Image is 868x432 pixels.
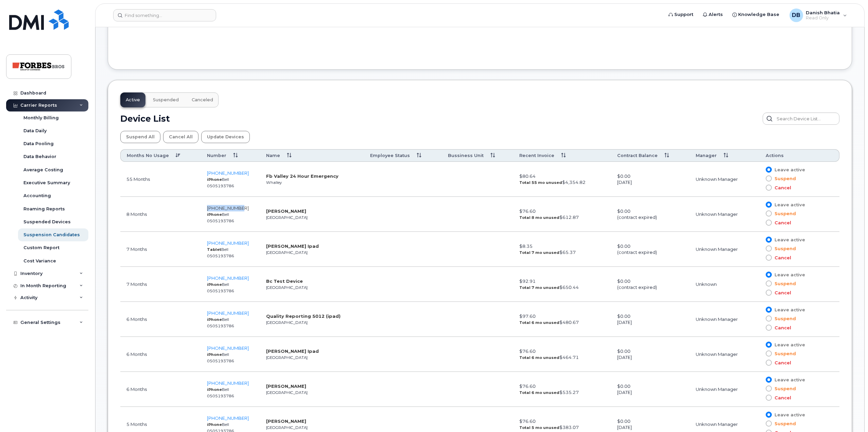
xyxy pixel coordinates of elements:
[266,418,306,424] strong: [PERSON_NAME]
[690,302,759,337] td: Unknown Manager
[207,422,222,427] strong: iPhone
[513,372,611,407] td: $76.60 $535.27
[207,247,221,252] strong: Tablet
[772,202,805,208] span: Leave active
[519,355,559,360] strong: Total 6 mo unused
[690,149,759,162] th: Manager: activate to sort column ascending
[709,11,723,18] span: Alerts
[266,348,319,354] strong: [PERSON_NAME] Ipad
[617,179,684,186] div: [DATE]
[519,390,559,395] strong: Total 6 mo unused
[266,180,282,185] small: Whalley
[153,97,179,103] span: Suspended
[207,352,222,357] strong: iPhone
[698,8,728,21] a: Alerts
[266,278,303,284] strong: Bc Test Device
[772,315,796,322] span: Suspend
[513,302,611,337] td: $97.60 $480.67
[611,302,690,337] td: $0.00
[207,177,222,182] strong: iPhone
[266,390,308,395] small: [GEOGRAPHIC_DATA]
[617,424,684,431] div: [DATE]
[617,319,684,326] div: [DATE]
[772,237,805,243] span: Leave active
[617,389,684,396] div: [DATE]
[772,280,796,287] span: Suspend
[513,267,611,302] td: $92.91 $650.44
[207,310,249,316] a: [PHONE_NUMBER]
[772,342,805,348] span: Leave active
[617,214,657,220] span: (contract expired)
[792,11,800,19] span: DB
[207,282,234,293] small: Bell 0505193786
[207,275,249,281] a: [PHONE_NUMBER]
[772,377,805,383] span: Leave active
[690,372,759,407] td: Unknown Manager
[617,249,657,255] span: (contract expired)
[772,185,791,191] span: Cancel
[611,197,690,232] td: $0.00
[207,282,222,287] strong: iPhone
[120,232,201,267] td: 7 Months
[806,15,840,21] span: Read Only
[120,114,170,124] h2: Device List
[772,350,796,357] span: Suspend
[772,360,791,366] span: Cancel
[266,173,338,179] strong: Fb Valley 24 Hour Emergency
[207,387,222,392] strong: iPhone
[120,302,201,337] td: 6 Months
[519,285,559,290] strong: Total 7 mo unused
[266,215,308,220] small: [GEOGRAPHIC_DATA]
[266,250,308,255] small: [GEOGRAPHIC_DATA]
[513,232,611,267] td: $8.35 $65.37
[772,272,805,278] span: Leave active
[690,162,759,197] td: Unknown Manager
[113,9,216,21] input: Find something...
[519,180,562,185] strong: Total 55 mo unused
[120,162,201,197] td: 55 Months
[738,11,779,18] span: Knowledge Base
[772,325,791,331] span: Cancel
[772,167,805,173] span: Leave active
[207,134,244,140] span: Update Devices
[513,162,611,197] td: $80.64 $4,354.82
[120,149,201,162] th: Months No Usage: activate to sort column ascending
[690,337,759,372] td: Unknown Manager
[120,131,160,143] button: Suspend All
[207,415,249,421] a: [PHONE_NUMBER]
[207,345,249,351] a: [PHONE_NUMBER]
[513,149,611,162] th: Recent Invoice: activate to sort column ascending
[519,320,559,325] strong: Total 6 mo unused
[260,149,364,162] th: Name: activate to sort column ascending
[266,208,306,214] strong: [PERSON_NAME]
[519,425,559,430] strong: Total 5 mo unused
[519,250,559,255] strong: Total 7 mo unused
[690,197,759,232] td: Unknown Manager
[207,380,249,386] a: [PHONE_NUMBER]
[201,131,250,143] button: Update Devices
[207,317,234,328] small: Bell 0505193786
[201,149,260,162] th: Number: activate to sort column ascending
[611,149,690,162] th: Contract Balance: activate to sort column ascending
[266,313,341,319] strong: Quality Reporting 5012 (ipad)
[207,247,234,258] small: Bell 0505193786
[192,97,213,103] span: Canceled
[690,232,759,267] td: Unknown Manager
[617,354,684,361] div: [DATE]
[772,307,805,313] span: Leave active
[364,149,442,162] th: Employee Status: activate to sort column ascending
[513,197,611,232] td: $76.60 $612.87
[207,212,234,223] small: Bell 0505193786
[519,215,559,220] strong: Total 8 mo unused
[120,197,201,232] td: 8 Months
[207,170,249,176] a: [PHONE_NUMBER]
[207,240,249,246] a: [PHONE_NUMBER]
[617,284,657,290] span: (contract expired)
